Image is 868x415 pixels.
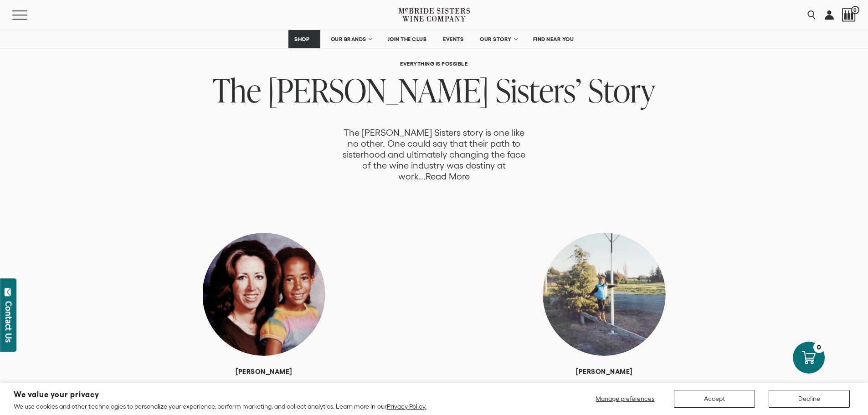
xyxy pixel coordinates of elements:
[268,68,489,112] span: [PERSON_NAME]
[339,127,529,182] p: The [PERSON_NAME] Sisters story is one like no other. One could say that their path to sisterhood...
[387,403,426,410] a: Privacy Policy.
[590,390,660,408] button: Manage preferences
[851,6,859,14] span: 0
[533,36,574,42] span: FIND NEAR YOU
[480,36,512,42] span: OUR STORY
[241,379,287,411] span: 1980
[14,391,426,399] h2: We value your privacy
[12,10,45,20] button: Mobile Menu Trigger
[527,30,580,48] a: FIND NEAR YOU
[388,36,427,42] span: JOIN THE CLUB
[588,68,655,112] span: Story
[331,36,366,42] span: OUR BRANDS
[443,36,463,42] span: EVENTS
[212,68,261,112] span: The
[496,68,581,112] span: Sisters’
[136,61,732,67] h6: Everything is Possible
[426,171,470,182] a: Read More
[536,368,673,376] h6: [PERSON_NAME]
[813,342,825,353] div: 0
[294,36,310,42] span: SHOP
[288,30,320,48] a: SHOP
[674,390,755,408] button: Accept
[437,30,469,48] a: EVENTS
[4,301,13,343] div: Contact Us
[474,30,523,48] a: OUR STORY
[596,395,654,402] span: Manage preferences
[195,368,332,376] h6: [PERSON_NAME]
[382,30,433,48] a: JOIN THE CLUB
[325,30,377,48] a: OUR BRANDS
[584,379,625,411] span: 1987
[14,402,426,410] p: We use cookies and other technologies to personalize your experience, perform marketing, and coll...
[769,390,850,408] button: Decline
